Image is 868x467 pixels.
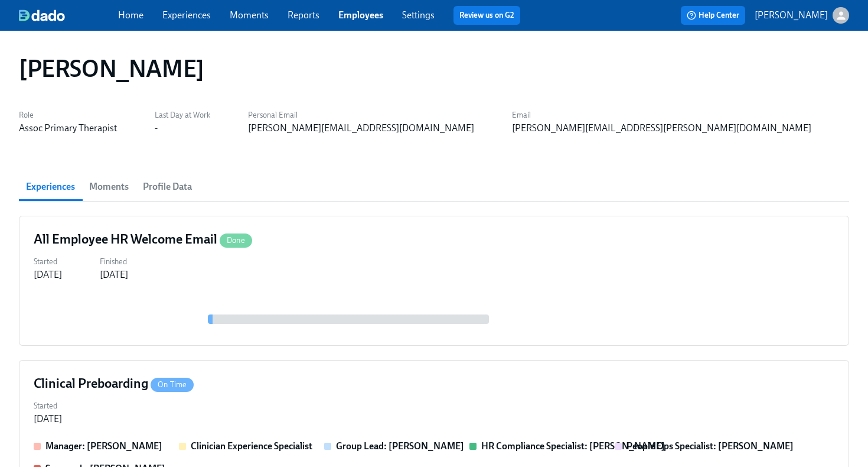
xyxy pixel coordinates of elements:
[34,400,62,413] label: Started
[626,440,794,452] strong: People Ops Specialist: [PERSON_NAME]
[151,380,194,389] span: On Time
[34,413,62,426] div: [DATE]
[34,268,62,281] div: [DATE]
[755,7,849,24] button: [PERSON_NAME]
[19,54,204,83] h1: [PERSON_NAME]
[191,440,312,452] strong: Clinician Experience Specialist
[230,9,269,21] a: Moments
[19,122,117,135] div: Assoc Primary Therapist
[19,109,117,122] label: Role
[19,9,65,21] img: dado
[402,9,435,21] a: Settings
[155,122,158,135] div: -
[118,9,143,21] a: Home
[336,440,464,452] strong: Group Lead: [PERSON_NAME]
[19,9,118,21] a: dado
[155,109,210,122] label: Last Day at Work
[687,9,739,21] span: Help Center
[453,6,520,25] button: Review us on G2
[26,179,75,195] span: Experiences
[755,9,828,22] p: [PERSON_NAME]
[248,109,474,122] label: Personal Email
[100,255,128,268] label: Finished
[338,9,383,21] a: Employees
[34,375,194,393] h4: Clinical Preboarding
[100,268,128,281] div: [DATE]
[459,9,514,21] a: Review us on G2
[45,440,162,452] strong: Manager: [PERSON_NAME]
[681,6,745,25] button: Help Center
[220,236,252,245] span: Done
[143,179,192,195] span: Profile Data
[248,122,474,135] div: [PERSON_NAME][EMAIL_ADDRESS][DOMAIN_NAME]
[89,179,129,195] span: Moments
[162,9,211,21] a: Experiences
[34,255,62,268] label: Started
[288,9,319,21] a: Reports
[512,122,811,135] div: [PERSON_NAME][EMAIL_ADDRESS][PERSON_NAME][DOMAIN_NAME]
[481,440,665,452] strong: HR Compliance Specialist: [PERSON_NAME]
[512,109,811,122] label: Email
[34,231,252,248] h4: All Employee HR Welcome Email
